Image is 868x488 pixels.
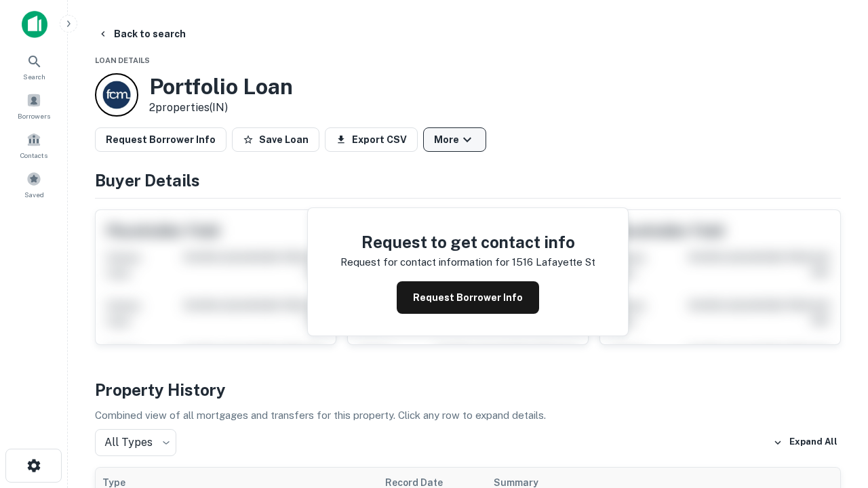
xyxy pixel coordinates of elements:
h4: Property History [95,378,841,402]
a: Borrowers [4,87,64,124]
h3: Portfolio Loan [149,74,293,100]
button: Export CSV [325,127,418,152]
a: Saved [4,166,64,203]
span: Saved [24,189,44,200]
button: Save Loan [232,127,319,152]
div: All Types [95,429,176,456]
iframe: Chat Widget [800,336,868,401]
span: Borrowers [18,110,50,121]
p: 1516 lafayette st [512,254,595,270]
h4: Request to get contact info [340,230,595,254]
button: Back to search [92,22,191,46]
span: Search [23,71,45,82]
img: capitalize-icon.png [22,11,47,38]
span: Contacts [20,150,47,161]
p: 2 properties (IN) [149,100,293,116]
p: Combined view of all mortgages and transfers for this property. Click any row to expand details. [95,407,841,424]
p: Request for contact information for [340,254,509,270]
a: Contacts [4,127,64,163]
span: Loan Details [95,56,150,64]
button: More [423,127,486,152]
a: Search [4,48,64,85]
button: Request Borrower Info [95,127,226,152]
h4: Buyer Details [95,168,841,192]
button: Request Borrower Info [397,281,539,314]
button: Expand All [770,432,841,453]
